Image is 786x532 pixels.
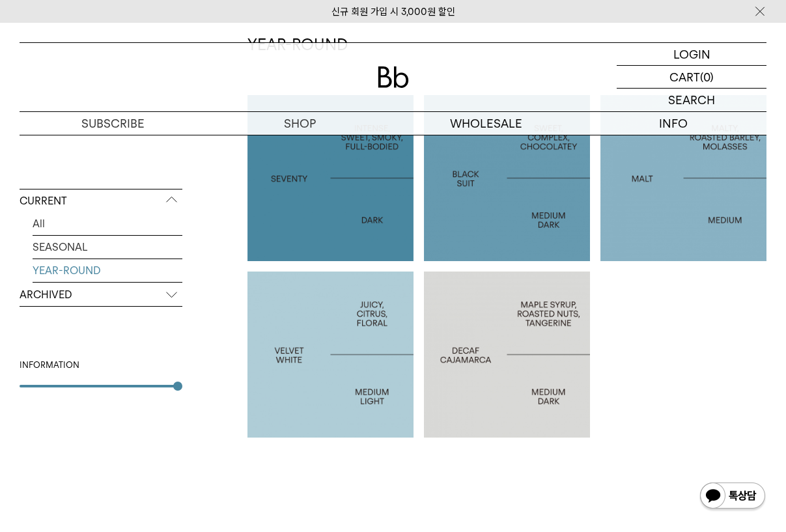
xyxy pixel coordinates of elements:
[617,43,766,66] a: LOGIN
[331,6,455,18] a: 신규 회원 가입 시 3,000원 할인
[668,89,715,111] p: SEARCH
[20,112,206,135] a: SUBSCRIBE
[33,236,182,259] a: SEASONAL
[424,95,590,261] a: 블랙수트BLACK SUIT
[580,112,766,135] p: INFO
[33,212,182,235] a: All
[247,95,414,261] a: 세븐티SEVENTY
[617,66,766,89] a: CART (0)
[424,272,590,438] a: 페루 디카페인 카하마르카PERU CAJAMARCA DECAF
[600,95,766,261] a: 몰트MALT
[673,43,710,65] p: LOGIN
[669,66,700,88] p: CART
[20,359,182,372] div: INFORMATION
[699,481,766,512] img: 카카오톡 채널 1:1 채팅 버튼
[393,112,580,135] p: WHOLESALE
[33,259,182,282] a: YEAR-ROUND
[206,112,393,135] a: SHOP
[700,66,714,88] p: (0)
[20,189,182,213] p: CURRENT
[378,66,409,88] img: 로고
[20,283,182,307] p: ARCHIVED
[247,272,414,438] a: 벨벳화이트VELVET WHITE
